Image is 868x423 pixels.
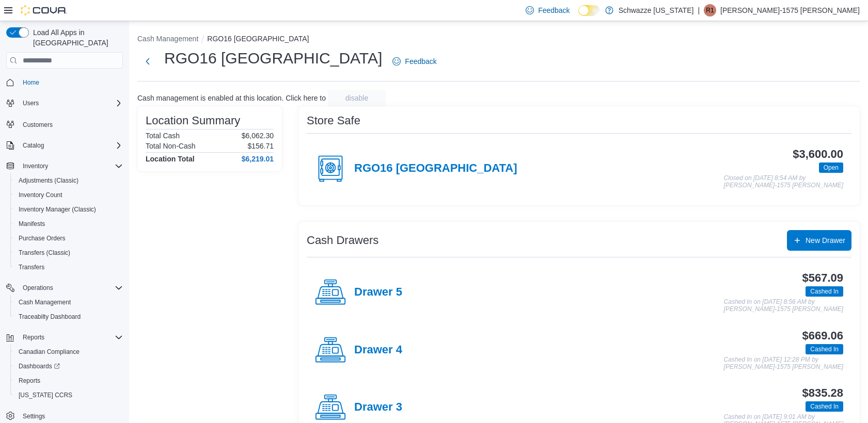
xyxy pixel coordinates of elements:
span: Cashed In [806,344,843,354]
span: Catalog [19,139,123,152]
a: Transfers [14,261,49,273]
span: Transfers [19,263,44,271]
span: Cash Management [19,298,71,306]
button: Adjustments (Classic) [10,173,127,188]
p: Cash management is enabled at this location. Click here to [137,94,326,102]
span: Customers [23,121,53,129]
span: Inventory Count [19,191,62,199]
h3: Cash Drawers [307,234,378,247]
span: Manifests [19,220,45,228]
button: Reports [2,330,127,345]
button: Operations [2,281,127,295]
button: Customers [2,117,127,132]
a: Cash Management [14,296,75,308]
span: Purchase Orders [14,232,123,245]
button: Reports [10,373,127,388]
div: Rebecca-1575 Pietz [704,4,716,17]
button: Operations [19,282,57,294]
span: disable [345,93,368,103]
span: Canadian Compliance [19,348,80,356]
span: Dashboards [14,360,123,372]
a: Transfers (Classic) [14,247,74,259]
button: Cash Management [137,35,198,43]
p: $6,062.30 [242,132,274,140]
span: Settings [23,412,45,420]
span: Home [19,76,123,89]
a: Dashboards [10,359,127,373]
span: R1 [706,4,714,17]
p: $156.71 [247,142,274,150]
button: Inventory [2,159,127,173]
span: Inventory [19,160,123,172]
button: Users [2,96,127,110]
span: Inventory Manager (Classic) [19,205,96,214]
a: Inventory Count [14,189,67,201]
span: Reports [19,377,40,385]
span: Users [19,97,123,109]
a: Settings [19,410,49,422]
span: Cashed In [810,402,839,411]
button: disable [328,90,386,106]
span: Transfers (Classic) [14,247,123,259]
a: Manifests [14,218,49,230]
button: Canadian Compliance [10,345,127,359]
span: Home [23,78,39,87]
span: Traceabilty Dashboard [14,311,123,323]
h1: RGO16 [GEOGRAPHIC_DATA] [164,48,382,69]
span: Transfers (Classic) [19,249,70,257]
h3: Store Safe [307,115,360,127]
a: Inventory Manager (Classic) [14,203,100,216]
span: Adjustments (Classic) [14,174,123,187]
span: Feedback [405,56,436,67]
span: Catalog [23,141,44,150]
img: Cova [21,5,67,15]
span: Cashed In [806,286,843,297]
h4: Drawer 5 [354,286,402,299]
a: Reports [14,375,44,387]
span: Dark Mode [578,16,579,17]
span: Open [819,162,843,173]
h4: Location Total [146,155,195,163]
span: Open [824,163,839,172]
span: Load All Apps in [GEOGRAPHIC_DATA] [29,27,123,48]
span: Cash Management [14,296,123,308]
button: Reports [19,331,49,344]
span: Cashed In [810,287,839,296]
span: Inventory Manager (Classic) [14,203,123,216]
p: [PERSON_NAME]-1575 [PERSON_NAME] [720,4,860,17]
a: [US_STATE] CCRS [14,389,76,401]
span: Canadian Compliance [14,346,123,358]
p: Cashed In on [DATE] 8:56 AM by [PERSON_NAME]-1575 [PERSON_NAME] [724,299,843,313]
button: Next [137,51,158,72]
span: [US_STATE] CCRS [19,391,72,399]
button: Catalog [19,139,48,152]
button: Transfers (Classic) [10,246,127,260]
span: Manifests [14,218,123,230]
span: Inventory [23,162,48,170]
button: Traceabilty Dashboard [10,310,127,324]
span: Reports [19,331,123,344]
h4: RGO16 [GEOGRAPHIC_DATA] [354,162,517,175]
span: Users [23,99,39,107]
button: RGO16 [GEOGRAPHIC_DATA] [207,35,309,43]
p: Closed on [DATE] 8:54 AM by [PERSON_NAME]-1575 [PERSON_NAME] [724,175,843,189]
span: Feedback [538,5,570,15]
button: [US_STATE] CCRS [10,388,127,402]
a: Dashboards [14,360,64,372]
button: Transfers [10,260,127,274]
button: Purchase Orders [10,231,127,246]
span: Purchase Orders [19,234,66,242]
span: Customers [19,118,123,131]
button: Inventory Count [10,188,127,202]
button: Inventory Manager (Classic) [10,202,127,217]
a: Feedback [388,51,440,72]
h3: $669.06 [802,330,843,342]
span: Operations [23,284,53,292]
span: Settings [19,410,123,422]
span: New Drawer [806,235,845,246]
h3: $3,600.00 [793,148,843,160]
h4: $6,219.01 [242,155,274,163]
span: Cashed In [810,345,839,354]
span: Reports [14,375,123,387]
p: Schwazze [US_STATE] [619,4,694,17]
